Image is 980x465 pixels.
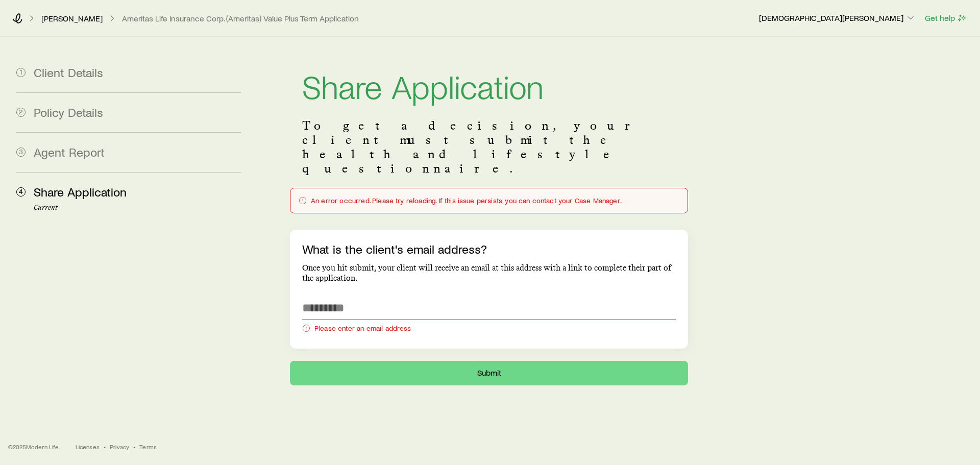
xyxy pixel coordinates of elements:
[41,14,103,23] a: [PERSON_NAME]
[34,65,103,80] span: Client Details
[8,443,59,451] p: © 2025 Modern Life
[302,241,487,256] label: What is the client's email address?
[302,69,676,102] h1: Share Application
[76,443,100,451] a: Licenses
[302,118,676,176] p: To get a decision, your client must submit the health and lifestyle questionnaire.
[16,187,26,197] span: 4
[139,443,157,451] a: Terms
[104,443,106,451] span: •
[121,14,359,23] button: Ameritas Life Insurance Corp. (Ameritas) Value Plus Term Application
[133,443,135,451] span: •
[290,361,688,385] button: Submit
[34,184,127,199] span: Share Application
[759,13,916,23] p: [DEMOGRAPHIC_DATA][PERSON_NAME]
[311,197,622,205] p: An error occurred. Please try reloading. If this issue persists, you can contact your Case Manager.
[302,263,676,283] p: Once you hit submit, your client will receive an email at this address with a link to complete th...
[16,68,26,77] span: 1
[758,12,916,25] button: [DEMOGRAPHIC_DATA][PERSON_NAME]
[34,105,103,119] span: Policy Details
[924,12,968,24] button: Get help
[16,148,26,157] span: 3
[110,443,129,451] a: Privacy
[34,144,105,159] span: Agent Report
[302,324,676,332] div: Please enter an email address
[34,204,241,212] p: Current
[16,108,26,117] span: 2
